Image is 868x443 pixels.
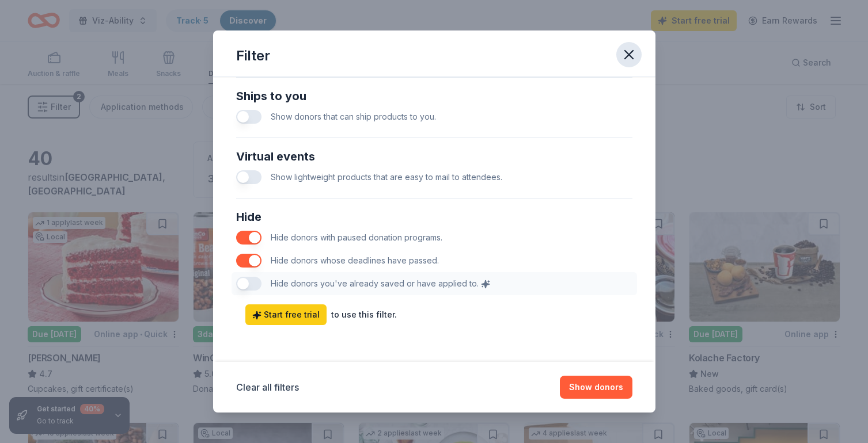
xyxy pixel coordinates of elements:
button: Clear all filters [236,380,299,394]
div: Ships to you [236,87,632,105]
div: Filter [236,47,270,65]
a: Start free trial [245,304,327,325]
div: Virtual events [236,147,632,166]
span: Show lightweight products that are easy to mail to attendees. [271,172,502,182]
span: Hide donors with paused donation programs. [271,232,442,242]
span: Show donors that can ship products to you. [271,112,436,121]
button: Show donors [560,376,632,399]
div: to use this filter. [331,308,397,322]
div: Hide [236,208,632,226]
span: Start free trial [252,308,320,322]
span: Hide donors whose deadlines have passed. [271,255,439,265]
